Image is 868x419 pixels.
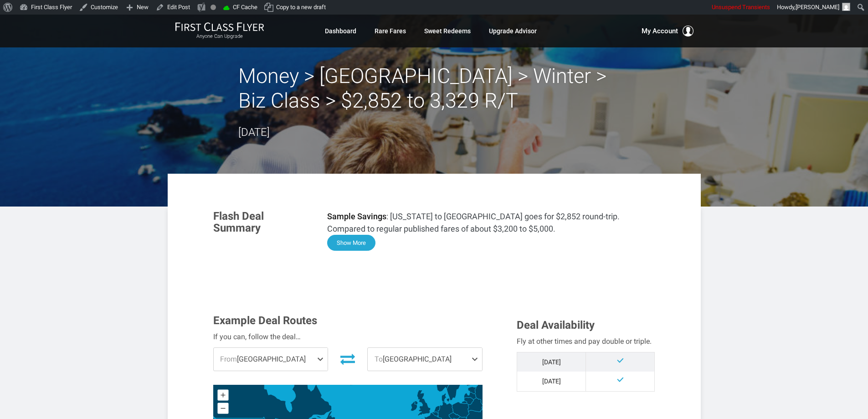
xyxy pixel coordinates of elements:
[175,22,264,31] img: First Class Flyer
[238,64,630,113] h2: Money > [GEOGRAPHIC_DATA] > Winter > Biz Class > $2,852 to 3,329 R/T
[411,401,417,411] path: Ireland
[467,398,484,412] path: Belarus
[424,23,471,39] a: Sweet Redeems
[464,397,473,404] path: Lithuania
[327,212,386,221] strong: Sample Savings
[327,210,655,235] p: : [US_STATE] to [GEOGRAPHIC_DATA] goes for $2,852 round-trip. Compared to regular published fares...
[437,415,438,417] path: Luxembourg
[368,348,482,371] span: [GEOGRAPHIC_DATA]
[432,411,438,417] path: Belgium
[335,349,360,369] button: Invert Route Direction
[796,4,839,10] span: [PERSON_NAME]
[452,402,469,418] path: Poland
[517,319,595,331] span: Deal Availability
[214,348,328,371] span: [GEOGRAPHIC_DATA]
[468,387,476,393] path: Estonia
[175,22,264,40] a: First Class FlyerAnyone Can Upgrade
[442,393,449,402] path: Denmark
[433,406,440,414] path: Netherlands
[517,352,586,372] td: [DATE]
[213,210,313,234] h3: Flash Deal Summary
[375,355,383,363] span: To
[642,26,693,36] button: My Account
[712,4,770,10] span: Unsuspend Transients
[517,372,586,391] td: [DATE]
[175,33,264,40] small: Anyone Can Upgrade
[220,355,237,363] span: From
[238,126,270,139] time: [DATE]
[642,26,678,36] span: My Account
[213,314,317,327] span: Example Deal Routes
[464,392,476,399] path: Latvia
[325,23,356,39] a: Dashboard
[327,235,375,251] button: Show More
[517,336,655,347] div: Fly at other times and pay double or triple.
[415,390,431,415] path: United Kingdom
[61,6,99,15] span: Feedback
[375,23,406,39] a: Rare Fares
[213,331,483,343] div: If you can, follow the deal…
[489,23,537,39] a: Upgrade Advisor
